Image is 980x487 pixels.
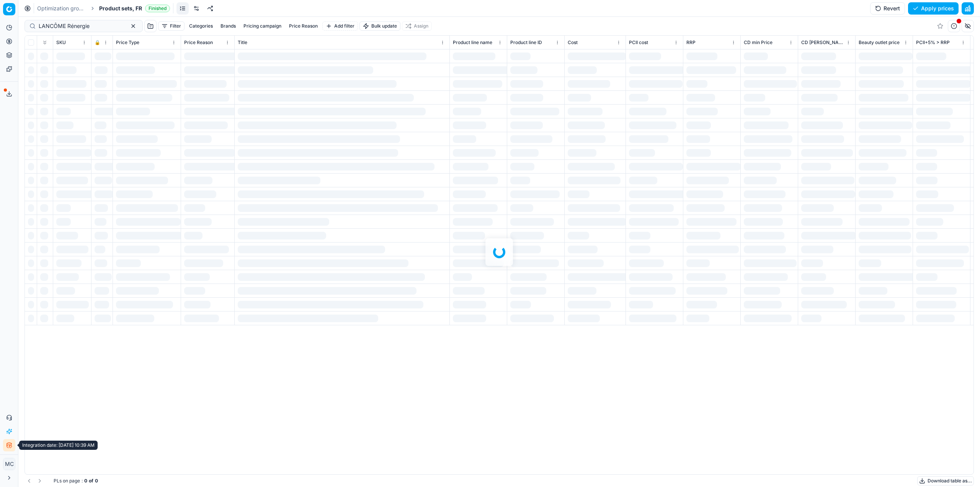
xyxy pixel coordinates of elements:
[99,5,142,12] span: Product sets, FR
[37,5,170,12] nav: breadcrumb
[3,458,15,470] button: MC
[908,2,959,15] button: Apply prices
[870,2,905,15] button: Revert
[145,5,170,12] span: Finished
[3,458,15,470] span: MC
[19,441,98,450] div: Integration date: [DATE] 10:39 AM
[99,5,170,12] span: Product sets, FRFinished
[37,5,86,12] a: Optimization groups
